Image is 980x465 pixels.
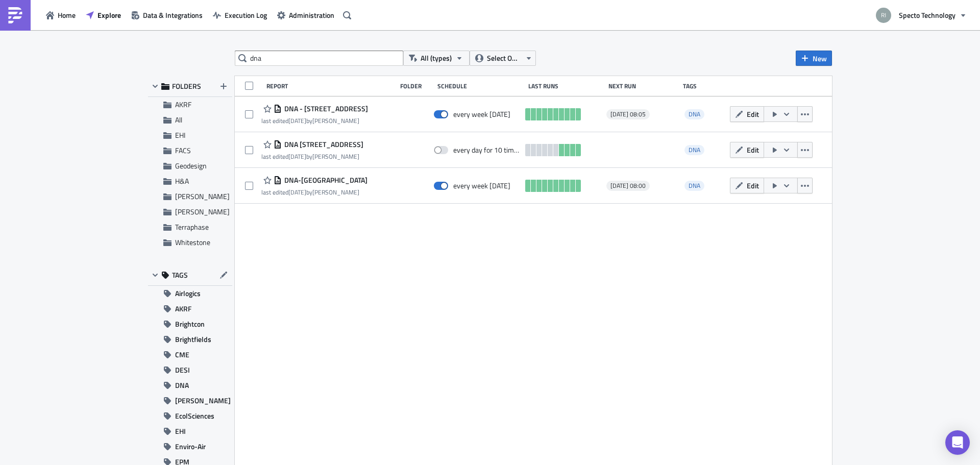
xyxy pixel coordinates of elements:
span: Specto Technology [899,10,955,20]
button: Edit [730,178,764,193]
button: [PERSON_NAME] [148,393,232,408]
button: DNA [148,378,232,393]
button: Specto Technology [870,4,972,27]
button: Data & Integrations [126,7,208,23]
span: EcolSciences [175,408,214,424]
button: All (types) [403,51,470,66]
div: Last Runs [528,82,603,90]
span: DNA-Bronx Community College [282,176,367,185]
div: last edited by [PERSON_NAME] [261,188,367,196]
span: Terraphase [175,222,209,232]
span: Whitestone [175,237,210,248]
span: Brightcon [175,316,205,332]
div: Open Intercom Messenger [945,430,970,455]
span: DESI [175,362,190,378]
span: TAGS [172,271,188,280]
span: Administration [289,10,334,20]
button: EcolSciences [148,408,232,424]
button: Enviro-Air [148,439,232,454]
span: [PERSON_NAME] [175,393,231,408]
span: DNA [175,378,189,393]
div: Next Run [608,82,678,90]
span: Edit [747,180,759,191]
span: DNA [689,181,700,190]
button: Airlogics [148,286,232,301]
div: last edited by [PERSON_NAME] [261,117,368,125]
div: every week on Monday [453,181,510,190]
button: Administration [272,7,339,23]
button: Execution Log [208,7,272,23]
div: Folder [400,82,432,90]
button: Explore [81,7,126,23]
button: AKRF [148,301,232,316]
button: Select Owner [470,51,536,66]
div: Report [266,82,395,90]
span: DNA - 10 Columbus Circle [282,104,368,113]
img: PushMetrics [7,7,23,23]
img: Avatar [875,7,892,24]
span: DNA [684,145,704,155]
span: New [813,53,827,64]
span: Enviro-Air [175,439,206,454]
span: Saltus [175,206,230,217]
span: DNA [684,109,704,119]
span: DNA 10 W 66th Street [282,140,363,149]
div: Tags [683,82,726,90]
span: Edit [747,109,759,119]
time: 2025-07-28T19:33:15Z [288,116,306,126]
span: AKRF [175,301,191,316]
time: 2025-06-30T14:47:44Z [288,187,306,197]
time: 2025-06-23T17:27:05Z [288,152,306,161]
span: CME [175,347,189,362]
button: New [796,51,832,66]
span: Brightfields [175,332,211,347]
span: All [175,114,182,125]
span: AKRF [175,99,191,110]
button: CME [148,347,232,362]
div: every day for 10 times [453,145,521,155]
span: [DATE] 08:00 [610,182,646,190]
span: DNA [689,109,700,119]
button: Brightfields [148,332,232,347]
div: last edited by [PERSON_NAME] [261,153,363,160]
span: Execution Log [225,10,267,20]
button: Edit [730,142,764,158]
button: EHI [148,424,232,439]
button: Home [41,7,81,23]
span: Select Owner [487,53,521,64]
span: EHI [175,130,185,140]
span: Data & Integrations [143,10,203,20]
span: FOLDERS [172,82,201,91]
span: DNA [684,181,704,191]
div: Schedule [437,82,523,90]
span: DNA [689,145,700,155]
span: Edit [747,144,759,155]
span: FACS [175,145,191,156]
span: H&A [175,176,189,186]
input: Search Reports [235,51,403,66]
span: Home [58,10,76,20]
button: Edit [730,106,764,122]
span: EHI [175,424,186,439]
span: Airlogics [175,286,201,301]
span: All (types) [421,53,452,64]
span: Geodesign [175,160,207,171]
span: [DATE] 08:05 [610,110,646,118]
button: Brightcon [148,316,232,332]
span: Explore [97,10,121,20]
span: Pennino [175,191,230,202]
div: every week on Monday [453,110,510,119]
button: DESI [148,362,232,378]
